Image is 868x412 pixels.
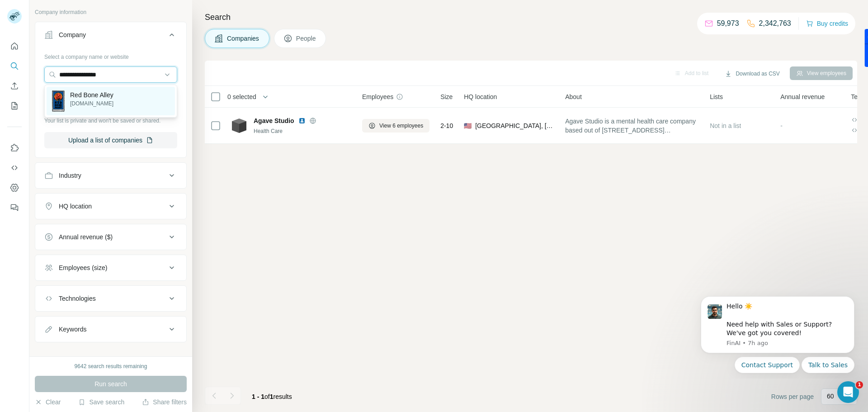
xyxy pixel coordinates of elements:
p: Your list is private and won't be saved or shared. [44,117,177,125]
p: 59,973 [717,18,739,29]
div: Technologies [59,294,96,303]
img: Red Bone Alley [52,90,65,112]
button: Quick start [7,38,22,54]
div: Employees (size) [59,263,107,272]
div: Keywords [59,325,86,334]
img: Logo of Agave Studio [232,118,246,133]
button: Employees (size) [35,257,186,279]
span: results [252,393,292,400]
span: 2-10 [440,121,453,130]
button: Technologies [35,288,186,309]
button: Feedback [7,199,22,216]
p: [DOMAIN_NAME] [70,99,113,108]
button: Buy credits [806,17,848,30]
button: Industry [35,165,186,186]
span: Agave Studio [254,116,294,125]
button: Download as CSV [718,67,786,81]
span: Companies [227,34,260,43]
button: View 6 employees [362,119,429,133]
span: Employees [362,92,393,101]
h4: Search [205,11,857,24]
iframe: Intercom notifications message [687,288,868,379]
button: Clear [35,398,61,407]
iframe: Intercom live chat [837,381,859,403]
span: 0 selected [227,92,256,101]
button: Share filters [142,398,187,407]
button: Upload a list of companies [44,132,177,148]
span: Rows per page [771,392,814,401]
button: My lists [7,98,22,114]
span: 🇺🇸 [464,121,472,130]
span: About [565,92,582,101]
img: LinkedIn logo [298,117,306,124]
span: 1 [856,381,863,388]
p: Company information [35,8,187,16]
button: Dashboard [7,180,22,196]
button: Annual revenue ($) [35,226,186,248]
span: Not in a list [710,122,741,129]
button: Use Surfe on LinkedIn [7,140,22,156]
button: Use Surfe API [7,160,22,176]
button: HQ location [35,195,186,217]
div: Annual revenue ($) [59,232,113,242]
div: Company [59,30,86,39]
p: Red Bone Alley [70,90,113,99]
div: Select a company name or website [44,49,177,61]
span: Agave Studio is a mental health care company based out of [STREET_ADDRESS][PERSON_NAME][US_STATE]. [565,117,699,135]
div: 9642 search results remaining [75,362,147,370]
span: Annual revenue [780,92,825,101]
button: Keywords [35,318,186,340]
span: Lists [710,92,723,101]
div: HQ location [59,202,92,211]
button: Save search [78,398,124,407]
span: 1 [270,393,274,400]
span: of [264,393,270,400]
div: Health Care [254,127,351,135]
div: Industry [59,171,81,180]
button: Company [35,24,186,49]
button: Enrich CSV [7,78,22,94]
p: 2,342,763 [759,18,791,29]
span: 1 - 1 [252,393,264,400]
button: Search [7,58,22,74]
span: People [296,34,317,43]
span: HQ location [464,92,497,101]
p: 60 [827,392,834,401]
span: [GEOGRAPHIC_DATA], [US_STATE] [475,121,554,130]
span: Size [440,92,453,101]
span: View 6 employees [379,122,423,130]
span: - [780,122,783,129]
